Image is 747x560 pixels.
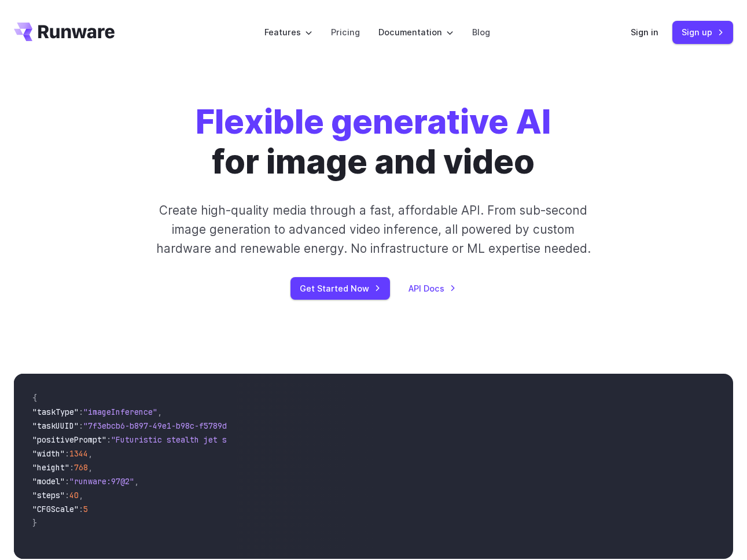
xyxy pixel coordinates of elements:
[331,25,360,39] a: Pricing
[409,282,456,295] a: API Docs
[69,462,74,473] span: :
[83,504,88,514] span: 5
[14,23,115,41] a: Go to /
[472,25,490,39] a: Blog
[88,462,93,473] span: ,
[196,102,551,182] h1: for image and video
[69,490,79,500] span: 40
[32,393,37,403] span: {
[83,421,259,431] span: "7f3ebcb6-b897-49e1-b98c-f5789d2d40d7"
[111,434,532,445] span: "Futuristic stealth jet streaking through a neon-lit cityscape with glowing purple exhaust"
[32,407,79,417] span: "taskType"
[65,490,69,500] span: :
[32,462,69,473] span: "height"
[32,490,65,500] span: "steps"
[32,421,79,431] span: "taskUUID"
[143,201,604,259] p: Create high-quality media through a fast, affordable API. From sub-second image generation to adv...
[79,490,83,500] span: ,
[79,421,83,431] span: :
[79,407,83,417] span: :
[672,21,733,43] a: Sign up
[134,476,139,487] span: ,
[83,407,157,417] span: "imageInference"
[196,101,551,142] strong: Flexible generative AI
[32,448,65,459] span: "width"
[32,518,37,528] span: }
[88,448,93,459] span: ,
[32,504,79,514] span: "CFGScale"
[631,25,658,39] a: Sign in
[65,448,69,459] span: :
[106,434,111,445] span: :
[264,25,312,39] label: Features
[65,476,69,487] span: :
[69,476,134,487] span: "runware:97@2"
[32,434,106,445] span: "positivePrompt"
[79,504,83,514] span: :
[69,448,88,459] span: 1344
[157,407,162,417] span: ,
[290,277,390,300] a: Get Started Now
[378,25,454,39] label: Documentation
[32,476,65,487] span: "model"
[74,462,88,473] span: 768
